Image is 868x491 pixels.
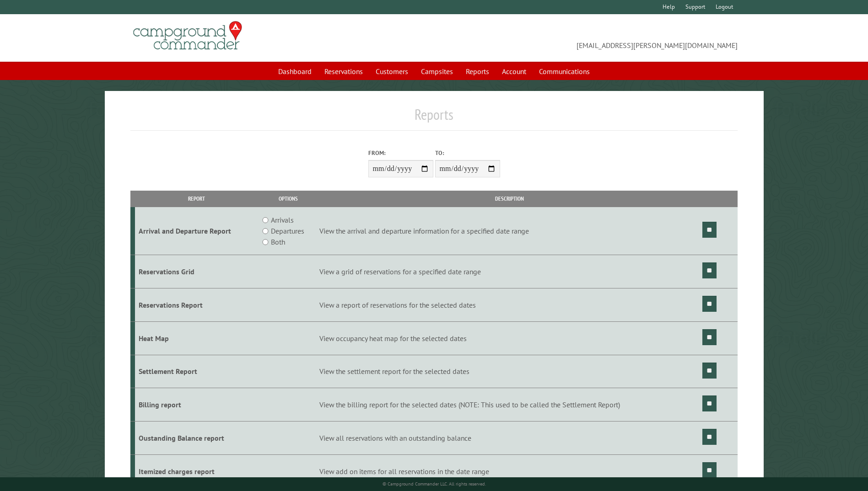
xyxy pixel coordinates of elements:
[318,207,701,255] td: View the arrival and departure information for a specified date range
[135,191,258,207] th: Report
[135,207,258,255] td: Arrival and Departure Report
[318,255,701,288] td: View a grid of reservations for a specified date range
[273,63,317,80] a: Dashboard
[135,355,258,388] td: Settlement Report
[318,422,701,455] td: View all reservations with an outstanding balance
[415,63,458,80] a: Campsites
[368,149,433,157] label: From:
[271,236,285,247] label: Both
[135,454,258,488] td: Itemized charges report
[318,321,701,355] td: View occupancy heat map for the selected dates
[318,191,701,207] th: Description
[135,422,258,455] td: Oustanding Balance report
[318,288,701,321] td: View a report of reservations for the selected dates
[130,18,245,53] img: Campground Commander
[130,106,737,131] h1: Reports
[319,63,368,80] a: Reservations
[258,191,318,207] th: Options
[318,454,701,488] td: View add on items for all reservations in the date range
[271,214,294,225] label: Arrivals
[271,225,304,236] label: Departures
[318,355,701,388] td: View the settlement report for the selected dates
[135,321,258,355] td: Heat Map
[534,63,595,80] a: Communications
[135,255,258,288] td: Reservations Grid
[460,63,495,80] a: Reports
[435,149,500,157] label: To:
[496,63,532,80] a: Account
[135,288,258,321] td: Reservations Report
[370,63,414,80] a: Customers
[135,388,258,422] td: Billing report
[318,388,701,422] td: View the billing report for the selected dates (NOTE: This used to be called the Settlement Report)
[434,25,738,51] span: [EMAIL_ADDRESS][PERSON_NAME][DOMAIN_NAME]
[383,481,486,487] small: © Campground Commander LLC. All rights reserved.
